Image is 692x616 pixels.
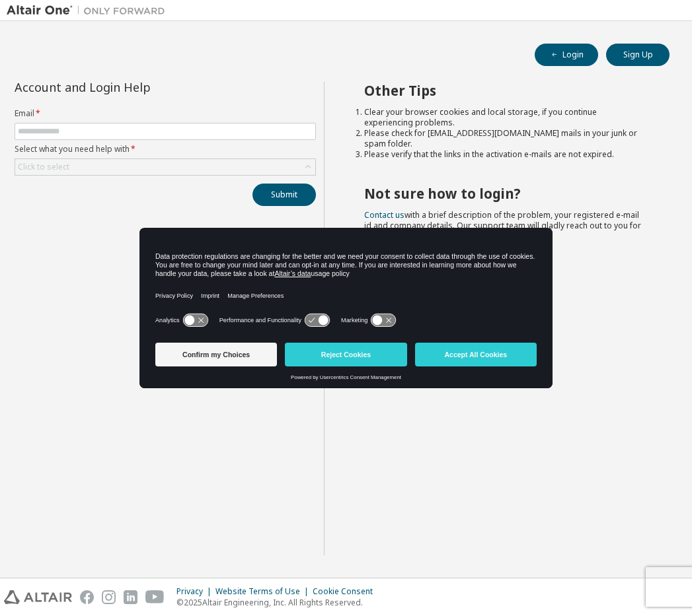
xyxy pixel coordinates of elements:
p: © 2025 Altair Engineering, Inc. All Rights Reserved. [176,597,381,608]
li: Please verify that the links in the activation e-mails are not expired. [364,149,646,160]
img: instagram.svg [102,590,116,604]
button: Sign Up [606,44,670,66]
div: Account and Login Help [15,82,256,92]
div: Click to select [18,162,69,172]
label: Select what you need help with [15,144,316,154]
div: Cookie Consent [313,586,381,597]
h2: Not sure how to login? [364,185,646,202]
span: with a brief description of the problem, your registered e-mail id and company details. Our suppo... [364,209,641,242]
img: linkedin.svg [124,590,137,604]
img: youtube.svg [145,590,165,604]
img: altair_logo.svg [4,590,72,604]
a: Contact us [364,209,404,221]
div: Click to select [15,159,315,175]
label: Email [15,108,316,119]
button: Submit [252,184,316,206]
img: Altair One [7,4,172,17]
div: Website Terms of Use [215,586,313,597]
li: Clear your browser cookies and local storage, if you continue experiencing problems. [364,107,646,128]
img: facebook.svg [80,590,94,604]
div: Privacy [176,586,215,597]
button: Login [535,44,598,66]
h2: Other Tips [364,82,646,99]
li: Please check for [EMAIL_ADDRESS][DOMAIN_NAME] mails in your junk or spam folder. [364,128,646,149]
